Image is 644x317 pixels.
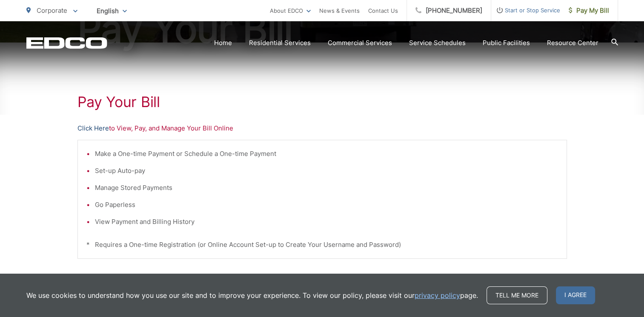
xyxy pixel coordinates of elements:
a: News & Events [319,6,360,16]
h1: Pay Your Bill [77,93,567,110]
a: Service Schedules [409,38,466,48]
p: - OR - [151,272,567,284]
a: Residential Services [249,38,311,48]
a: Commercial Services [328,38,392,48]
p: * Requires a One-time Registration (or Online Account Set-up to Create Your Username and Password) [86,240,558,250]
li: View Payment and Billing History [95,217,558,227]
a: Home [214,38,232,48]
a: Contact Us [368,6,398,16]
a: About EDCO [270,6,311,16]
a: Resource Center [547,38,598,48]
a: EDCD logo. Return to the homepage. [26,37,107,49]
a: privacy policy [415,290,460,300]
span: English [90,3,133,18]
span: I agree [556,286,595,304]
p: We use cookies to understand how you use our site and to improve your experience. To view our pol... [26,290,478,300]
a: Tell me more [487,286,547,304]
li: Set-up Auto-pay [95,166,558,176]
span: Corporate [37,6,67,14]
a: Click Here [77,123,109,133]
li: Manage Stored Payments [95,183,558,193]
a: Public Facilities [483,38,530,48]
li: Make a One-time Payment or Schedule a One-time Payment [95,149,558,159]
p: to View, Pay, and Manage Your Bill Online [77,123,567,133]
span: Pay My Bill [569,6,609,16]
li: Go Paperless [95,200,558,210]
